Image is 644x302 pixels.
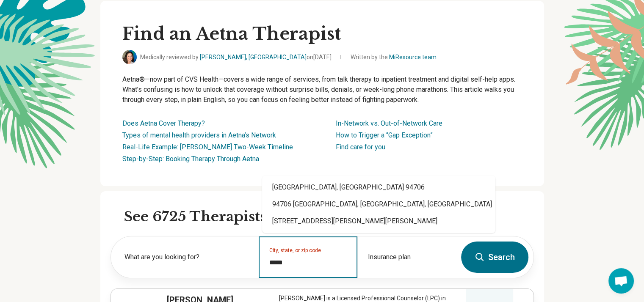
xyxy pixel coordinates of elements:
[336,143,385,151] a: Find care for you
[122,23,522,45] h1: Find an Aetna Therapist
[307,54,332,60] span: on [DATE]
[608,268,634,294] div: Open chat
[122,143,293,151] a: Real-Life Example: [PERSON_NAME] Two-Week Timeline
[389,54,437,60] a: MiResource team
[122,119,205,127] a: Does Aetna Cover Therapy?
[124,208,534,226] h2: See 6725 Therapists that Take Aetna Near You
[200,54,307,60] a: [PERSON_NAME], [GEOGRAPHIC_DATA]
[336,131,433,139] a: How to Trigger a “Gap Exception”
[262,176,495,233] div: Suggestions
[461,242,528,273] button: Search
[351,53,437,62] span: Written by the
[262,213,495,230] div: [STREET_ADDRESS][PERSON_NAME][PERSON_NAME]
[124,252,249,262] label: What are you looking for?
[336,119,442,127] a: In-Network vs. Out-of-Network Care
[262,179,495,196] div: [GEOGRAPHIC_DATA], [GEOGRAPHIC_DATA] 94706
[122,155,259,163] a: Step-by-Step: Booking Therapy Through Aetna
[262,196,495,213] div: 94706 [GEOGRAPHIC_DATA], [GEOGRAPHIC_DATA], [GEOGRAPHIC_DATA]
[122,74,522,105] p: Aetna®—now part of CVS Health—covers a wide range of services, from talk therapy to inpatient tre...
[140,53,332,62] span: Medically reviewed by
[122,131,276,139] a: Types of mental health providers in Aetna’s Network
